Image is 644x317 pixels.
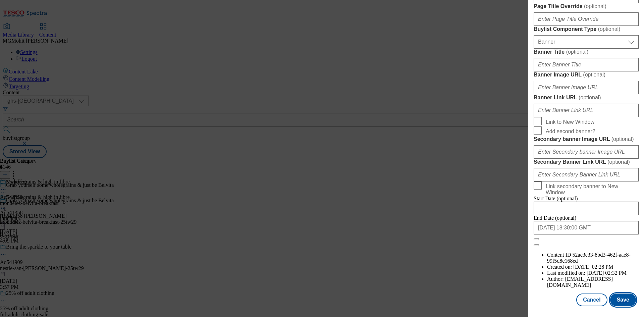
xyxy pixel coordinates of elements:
[534,196,578,201] span: Start Date (optional)
[583,72,605,77] span: ( optional )
[546,128,595,135] span: Add second banner?
[547,252,639,264] li: Content ID
[534,159,639,165] label: Secondary Banner Link URL
[534,94,639,101] label: Banner Link URL
[534,168,639,181] input: Enter Secondary Banner Link URL
[547,264,639,270] li: Created on:
[534,238,539,240] button: Close
[584,3,606,9] span: ( optional )
[546,119,594,125] span: Link to New Window
[534,104,639,117] input: Enter Banner Link URL
[534,202,639,215] input: Enter Date
[534,58,639,71] input: Enter Banner Title
[576,294,607,306] button: Cancel
[607,159,630,165] span: ( optional )
[547,276,613,288] span: [EMAIL_ADDRESS][DOMAIN_NAME]
[547,270,639,276] li: Last modified on:
[534,145,639,159] input: Enter Secondary banner Image URL
[534,49,639,55] label: Banner Title
[566,49,589,55] span: ( optional )
[598,26,621,32] span: ( optional )
[534,221,639,234] input: Enter Date
[579,95,601,100] span: ( optional )
[611,136,634,142] span: ( optional )
[546,183,636,196] span: Link secondary banner to New Window
[573,264,613,270] span: [DATE] 02:28 PM
[547,276,639,288] li: Author:
[534,215,576,221] span: End Date (optional)
[610,294,636,306] button: Save
[587,270,627,276] span: [DATE] 02:32 PM
[547,252,631,264] span: 52ac3e33-8bd3-462f-aae8-99f5d8c168ed
[534,26,639,33] label: Buylist Component Type
[534,136,639,143] label: Secondary banner Image URL
[534,71,639,78] label: Banner Image URL
[534,81,639,94] input: Enter Banner Image URL
[534,12,639,26] input: Enter Page Title Override
[534,3,639,10] label: Page Title Override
